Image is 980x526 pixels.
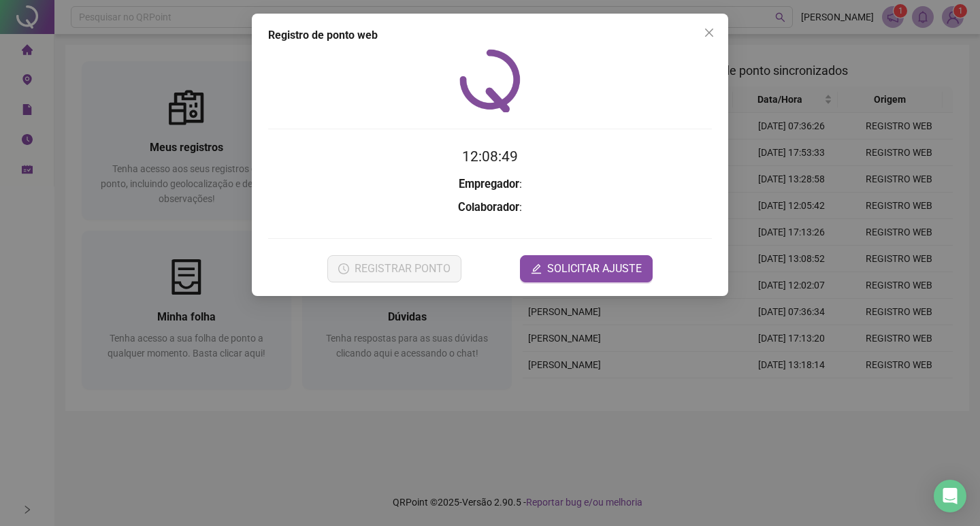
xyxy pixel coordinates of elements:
strong: Empregador [459,178,519,191]
button: REGISTRAR PONTO [327,255,461,282]
span: close [704,27,715,38]
button: editSOLICITAR AJUSTE [520,255,653,282]
img: QRPoint [459,49,521,112]
div: Open Intercom Messenger [934,480,966,512]
h3: : [268,176,712,193]
h3: : [268,199,712,216]
div: Registro de ponto web [268,27,712,44]
strong: Colaborador [458,201,519,214]
button: Close [698,22,720,44]
span: edit [531,263,542,274]
span: SOLICITAR AJUSTE [547,261,642,277]
time: 12:08:49 [462,148,518,165]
